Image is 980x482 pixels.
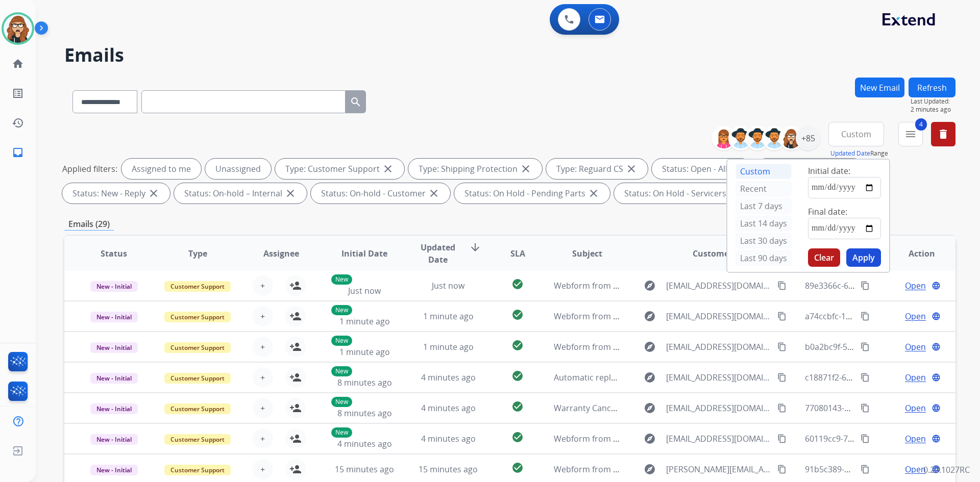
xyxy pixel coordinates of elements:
span: Customer Support [164,403,231,414]
div: Status: On Hold - Pending Parts [454,183,610,204]
span: [EMAIL_ADDRESS][DOMAIN_NAME] [666,402,771,414]
mat-icon: language [932,281,941,290]
span: Assignee [263,247,299,260]
span: c18871f2-6844-4ff7-8c76-133ea090b8d1 [805,372,957,383]
span: Open [905,310,926,322]
span: Type [188,247,207,260]
mat-icon: home [12,58,24,70]
button: + [253,428,273,449]
span: Customer Support [164,312,231,322]
span: 1 minute ago [423,311,474,322]
span: 4 minutes ago [421,402,476,414]
div: Last 7 days [736,198,792,214]
mat-icon: explore [644,433,656,445]
span: Customer [693,247,732,260]
mat-icon: list_alt [12,87,24,99]
span: 4 minutes ago [421,433,476,444]
div: Type: Customer Support [275,159,404,179]
span: [EMAIL_ADDRESS][DOMAIN_NAME] [666,433,771,445]
div: Last 30 days [736,233,792,248]
span: 4 minutes ago [337,438,392,449]
span: [EMAIL_ADDRESS][DOMAIN_NAME] [666,371,771,384]
span: Open [905,463,926,475]
span: Open [905,280,926,292]
mat-icon: person_add [289,371,302,384]
span: Customer Support [164,434,231,445]
span: [EMAIL_ADDRESS][DOMAIN_NAME] [666,310,771,322]
span: Open [905,402,926,414]
span: + [260,371,265,384]
span: New - Initial [90,281,138,292]
mat-icon: explore [644,280,656,292]
mat-icon: close [428,187,440,199]
mat-icon: close [382,163,394,175]
mat-icon: close [587,187,600,199]
span: Customer Support [164,465,231,475]
mat-icon: content_copy [861,465,870,474]
mat-icon: check_circle [511,278,524,290]
p: New [331,336,352,346]
mat-icon: close [148,187,160,199]
mat-icon: person_add [289,280,302,292]
span: Webform from [EMAIL_ADDRESS][DOMAIN_NAME] on [DATE] [554,341,785,352]
mat-icon: search [350,96,362,108]
span: 8 minutes ago [337,377,392,388]
span: New - Initial [90,312,138,322]
mat-icon: check_circle [511,370,524,382]
span: 15 minutes ago [335,464,394,475]
span: Open [905,341,926,353]
span: 60119cc9-7aac-424b-8741-074f6401f170 [805,433,957,444]
mat-icon: person_add [289,341,302,353]
mat-icon: language [932,434,941,443]
div: Type: Reguard CS [546,159,648,179]
button: + [253,459,273,479]
span: + [260,341,265,353]
mat-icon: content_copy [777,373,787,382]
mat-icon: person_add [289,402,302,414]
mat-icon: content_copy [861,403,870,413]
span: Updated Date [415,241,461,266]
span: 4 minutes ago [421,372,476,383]
mat-icon: explore [644,310,656,322]
p: New [331,305,352,315]
span: Customer Support [164,281,231,292]
button: + [253,398,273,418]
span: + [260,310,265,322]
span: Warranty Cancellation [554,402,640,414]
p: New [331,397,352,407]
mat-icon: check_circle [511,462,524,474]
span: Last Updated: [911,97,955,106]
mat-icon: content_copy [777,434,787,443]
span: + [260,402,265,414]
span: 1 minute ago [339,346,390,358]
span: New - Initial [90,342,138,353]
span: Customer Support [164,342,231,353]
span: Customer Support [164,373,231,384]
span: Just now [348,285,381,296]
button: Custom [828,122,884,146]
h2: Emails [64,45,955,65]
mat-icon: close [284,187,297,199]
div: Status: On Hold - Servicers [614,183,751,204]
mat-icon: content_copy [861,434,870,443]
div: Status: New - Reply [62,183,170,204]
div: Type: Shipping Protection [408,159,542,179]
span: Subject [572,247,602,260]
span: Webform from [EMAIL_ADDRESS][DOMAIN_NAME] on [DATE] [554,280,785,291]
mat-icon: content_copy [861,312,870,321]
p: Applied filters: [62,163,117,175]
button: Refresh [909,78,955,97]
span: 77080143-6524-4623-a59b-da0e4aaa648d [805,402,964,414]
img: avatar [4,14,32,43]
span: + [260,280,265,292]
mat-icon: explore [644,463,656,475]
div: Status: On-hold - Customer [311,183,450,204]
span: Status [101,247,127,260]
div: Last 14 days [736,216,792,231]
mat-icon: content_copy [861,373,870,382]
span: [EMAIL_ADDRESS][DOMAIN_NAME] [666,280,771,292]
span: 1 minute ago [339,316,390,327]
button: Apply [846,248,881,267]
div: Recent [736,181,792,196]
span: 89e3366c-6c40-4a67-8006-4288ca5d7a9b [805,280,962,291]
